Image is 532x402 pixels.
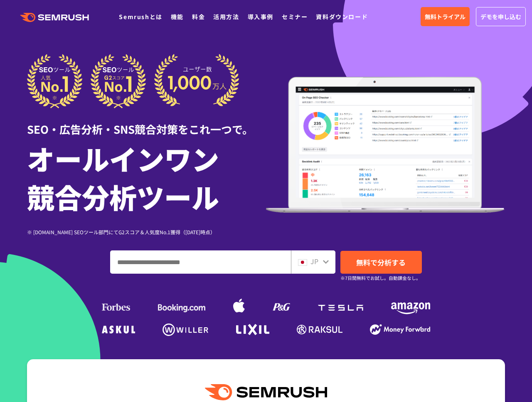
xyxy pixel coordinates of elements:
img: Semrush [205,384,327,400]
div: SEO・広告分析・SNS競合対策をこれ一つで。 [27,108,266,137]
small: ※7日間無料でお試し。自動課金なし。 [340,274,421,282]
span: デモを申し込む [480,12,521,21]
a: デモを申し込む [476,7,526,26]
a: 無料トライアル [421,7,470,26]
a: 導入事例 [248,12,273,21]
a: 料金 [192,12,205,21]
input: ドメイン、キーワードまたはURLを入力してください [111,251,291,273]
a: 無料で分析する [340,251,422,274]
a: 活用方法 [213,12,239,21]
span: 無料トライアル [425,12,465,21]
span: 無料で分析する [356,257,406,267]
a: セミナー [282,12,308,21]
div: ※ [DOMAIN_NAME] SEOツール部門にてG2スコア＆人気度No.1獲得（[DATE]時点） [27,228,266,236]
a: 資料ダウンロード [316,12,368,21]
span: JP [310,256,318,266]
a: 機能 [171,12,184,21]
a: Semrushとは [119,12,162,21]
h1: オールインワン 競合分析ツール [27,139,266,216]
